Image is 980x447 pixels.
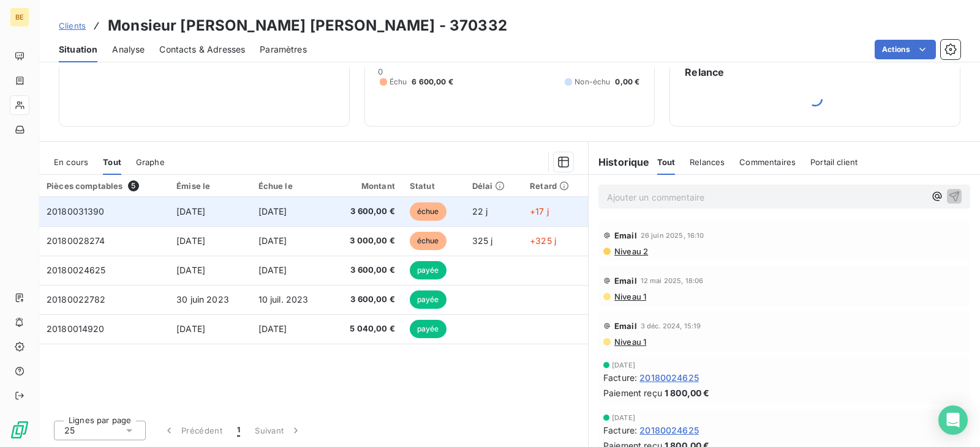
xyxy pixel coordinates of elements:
span: Échu [390,76,407,87]
span: 25 [64,424,75,437]
span: 26 juin 2025, 16:10 [641,232,704,239]
span: 0 [378,67,383,76]
span: Paramètres [260,43,307,56]
span: Contacts & Adresses [159,43,245,56]
span: Tout [657,157,676,167]
span: Commentaires [739,157,796,167]
span: 20180024625 [47,265,106,275]
span: Email [614,231,637,240]
span: 20180031390 [47,206,105,216]
span: +325 j [530,235,556,246]
span: 5 [128,180,139,191]
span: Clients [59,21,86,31]
button: 1 [230,418,247,443]
span: Email [614,276,637,286]
div: BE [10,7,29,27]
span: [DATE] [258,323,287,334]
span: Niveau 1 [613,337,646,347]
span: [DATE] [176,265,205,275]
span: Facture : [603,424,637,437]
div: Open Intercom Messenger [938,405,968,435]
span: +17 j [530,206,549,216]
span: 6 600,00 € [412,76,453,87]
span: Non-échu [575,76,610,87]
img: Logo LeanPay [10,420,29,440]
span: 3 600,00 € [337,205,394,218]
span: En cours [54,157,88,167]
button: Suivant [247,418,309,443]
button: Actions [875,40,936,59]
h3: Monsieur [PERSON_NAME] [PERSON_NAME] - 370332 [108,15,507,37]
span: 3 déc. 2024, 15:19 [641,322,701,330]
span: [DATE] [612,361,635,369]
span: [DATE] [176,323,205,334]
a: Clients [59,20,86,32]
span: Graphe [136,157,165,167]
span: Niveau 1 [613,292,646,301]
div: Pièces comptables [47,180,162,191]
span: [DATE] [258,206,287,216]
span: 30 juin 2023 [176,294,229,305]
span: [DATE] [176,235,205,246]
span: payée [410,320,447,338]
span: Relances [690,157,725,167]
span: [DATE] [176,206,205,216]
span: 0,00 € [615,76,639,87]
span: 12 mai 2025, 18:06 [641,277,704,284]
div: Statut [410,181,458,191]
span: Situation [59,43,97,56]
span: [DATE] [258,235,287,246]
span: 20180028274 [47,235,105,246]
span: Tout [103,157,121,167]
span: 10 juil. 2023 [258,294,309,305]
h6: Relance [685,65,945,79]
span: 1 800,00 € [665,386,710,399]
span: Analyse [112,43,145,56]
div: Délai [472,181,515,191]
div: Retard [530,181,581,191]
span: 5 040,00 € [337,323,394,335]
button: Précédent [156,418,230,443]
span: [DATE] [258,265,287,275]
span: 3 600,00 € [337,264,394,276]
h6: Historique [589,155,650,169]
span: payée [410,290,447,309]
span: 20180014920 [47,323,105,334]
span: échue [410,232,447,250]
div: Émise le [176,181,243,191]
span: 1 [237,424,240,437]
div: Montant [337,181,394,191]
span: 3 600,00 € [337,294,394,306]
span: Portail client [810,157,858,167]
span: 3 000,00 € [337,235,394,247]
span: 22 j [472,206,488,216]
div: Échue le [258,181,323,191]
span: [DATE] [612,414,635,421]
span: Niveau 2 [613,246,648,256]
span: 20180024625 [639,371,699,384]
span: Email [614,321,637,331]
span: échue [410,202,447,221]
span: 20180022782 [47,294,106,305]
span: 20180024625 [639,424,699,437]
span: Facture : [603,371,637,384]
span: 325 j [472,235,493,246]
span: payée [410,261,447,279]
span: Paiement reçu [603,386,662,399]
